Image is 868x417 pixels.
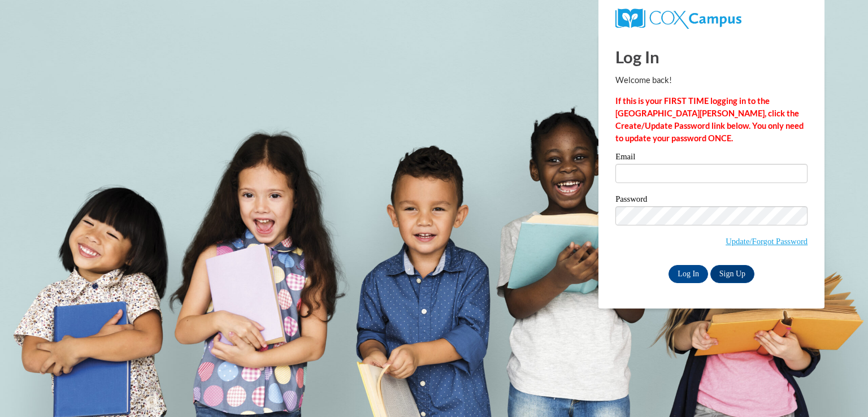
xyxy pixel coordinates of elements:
label: Password [615,195,808,206]
img: COX Campus [615,8,741,29]
a: Update/Forgot Password [726,237,808,246]
input: Log In [669,265,708,283]
label: Email [615,153,808,164]
a: Sign Up [710,265,754,283]
h1: Log In [615,45,808,68]
a: COX Campus [615,13,741,23]
strong: If this is your FIRST TIME logging in to the [GEOGRAPHIC_DATA][PERSON_NAME], click the Create/Upd... [615,96,804,143]
p: Welcome back! [615,74,808,86]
